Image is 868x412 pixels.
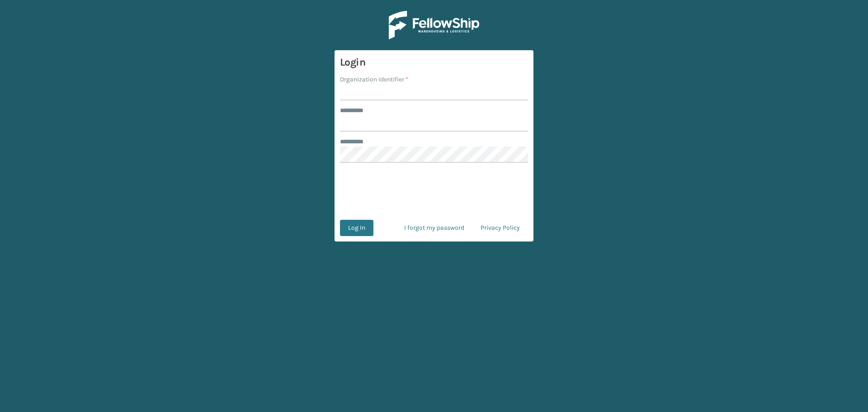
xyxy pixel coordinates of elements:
label: Organization Identifier [340,75,408,84]
button: Log In [340,220,373,236]
a: I forgot my password [396,220,472,236]
h3: Login [340,56,528,69]
img: Logo [389,11,479,39]
a: Privacy Policy [472,220,528,236]
iframe: reCAPTCHA [365,174,503,209]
